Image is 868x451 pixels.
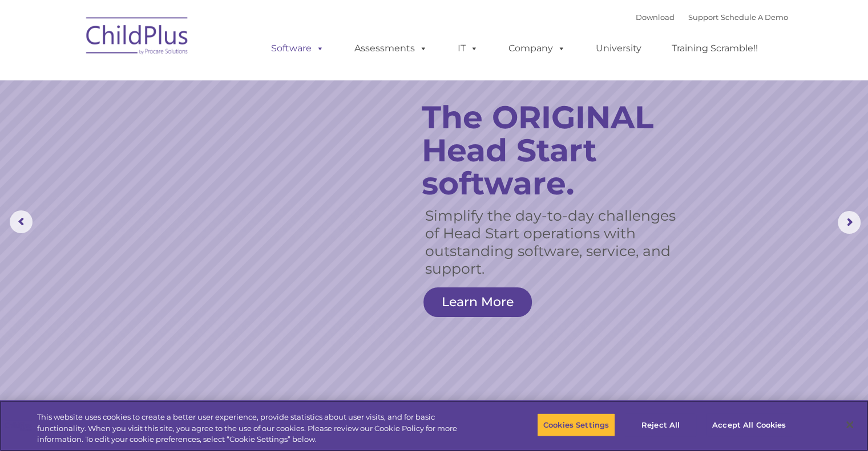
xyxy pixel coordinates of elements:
a: Learn More [423,287,532,317]
a: IT [446,37,490,60]
img: ChildPlus by Procare Solutions [80,9,195,66]
span: Phone number [159,122,207,131]
button: Close [837,412,862,437]
a: Training Scramble!! [660,37,769,60]
rs-layer: The ORIGINAL Head Start software. [422,101,693,200]
rs-layer: Simplify the day-to-day challenges of Head Start operations with outstanding software, service, a... [425,207,679,278]
button: Reject All [625,413,696,437]
font: | [636,13,788,22]
a: University [584,37,653,60]
a: Company [497,37,577,60]
a: Download [636,13,675,22]
div: This website uses cookies to create a better user experience, provide statistics about user visit... [37,412,478,445]
button: Cookies Settings [537,413,615,437]
a: Schedule A Demo [721,13,788,22]
span: Last name [159,75,193,84]
button: Accept All Cookies [706,413,792,437]
a: Software [260,37,336,60]
a: Support [688,13,718,22]
a: Assessments [343,37,439,60]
